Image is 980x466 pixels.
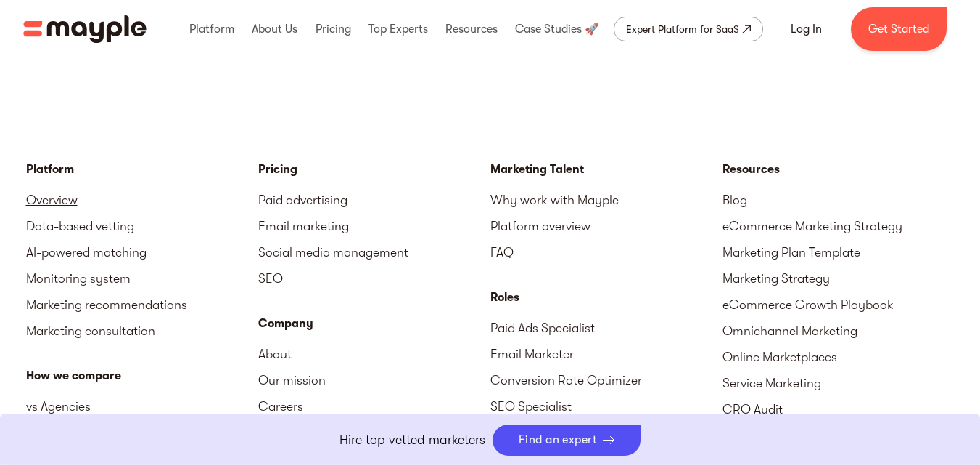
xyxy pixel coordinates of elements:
[26,393,258,419] a: vs Agencies
[26,318,258,344] a: Marketing consultation
[258,187,490,213] a: Paid advertising
[23,15,147,43] img: Mayple logo
[722,265,955,292] a: Marketing Strategy
[490,289,722,306] div: Roles
[722,187,955,213] a: Blog
[26,161,258,178] div: Platform
[722,318,955,344] a: Omnichannel Marketing
[490,213,722,239] a: Platform overview
[258,393,490,419] a: Careers
[722,161,955,178] div: Resources
[26,239,258,265] a: AI-powered matching
[365,6,432,52] div: Top Experts
[722,213,955,239] a: eCommerce Marketing Strategy
[722,292,955,318] a: eCommerce Growth Playbook
[26,367,258,385] div: How we compare
[614,17,763,41] a: Expert Platform for SaaS
[722,344,955,370] a: Online Marketplaces
[258,265,490,292] a: SEO
[26,187,258,213] a: Overview
[442,6,501,52] div: Resources
[490,341,722,367] a: Email Marketer
[258,239,490,265] a: Social media management
[851,7,947,51] a: Get Started
[490,315,722,341] a: Paid Ads Specialist
[26,213,258,239] a: Data-based vetting
[490,187,722,213] a: Why work with Mayple
[26,292,258,318] a: Marketing recommendations
[722,396,955,422] a: CRO Audit
[26,265,258,292] a: Monitoring system
[490,393,722,419] a: SEO Specialist
[258,367,490,393] a: Our mission
[186,6,238,52] div: Platform
[258,341,490,367] a: About
[722,370,955,396] a: Service Marketing
[490,161,722,178] div: Marketing Talent
[248,6,301,52] div: About Us
[339,430,485,450] p: Hire top vetted marketers
[258,213,490,239] a: Email marketing
[258,161,490,178] a: Pricing
[23,15,147,43] a: home
[722,239,955,265] a: Marketing Plan Template
[490,239,722,265] a: FAQ
[519,433,598,447] div: Find an expert
[773,12,839,47] a: Log In
[258,315,490,332] div: Company
[312,6,355,52] div: Pricing
[490,367,722,393] a: Conversion Rate Optimizer
[626,20,739,38] div: Expert Platform for SaaS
